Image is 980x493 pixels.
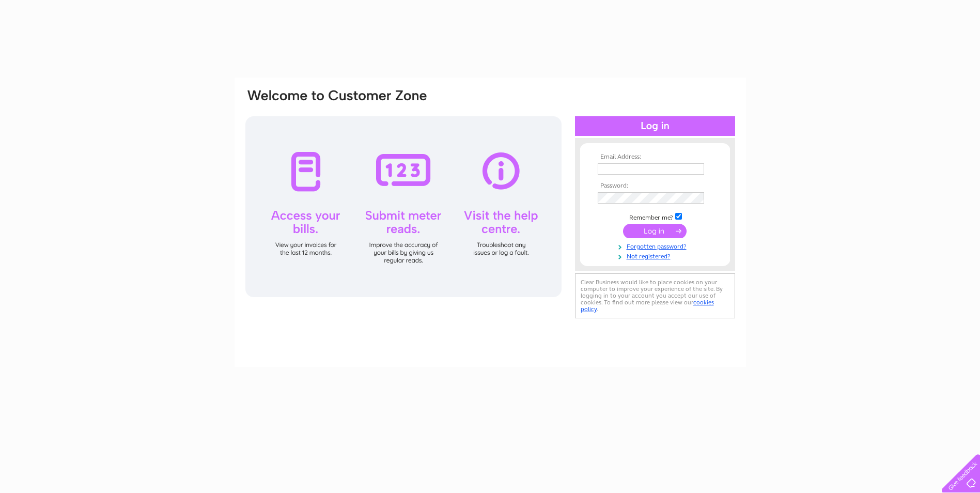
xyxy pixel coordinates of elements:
[623,224,687,238] input: Submit
[581,299,714,313] a: cookies policy
[595,182,715,190] th: Password:
[595,153,715,161] th: Email Address:
[598,251,715,260] a: Not registered?
[598,241,715,251] a: Forgotten password?
[575,273,735,318] div: Clear Business would like to place cookies on your computer to improve your experience of the sit...
[595,211,715,222] td: Remember me?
